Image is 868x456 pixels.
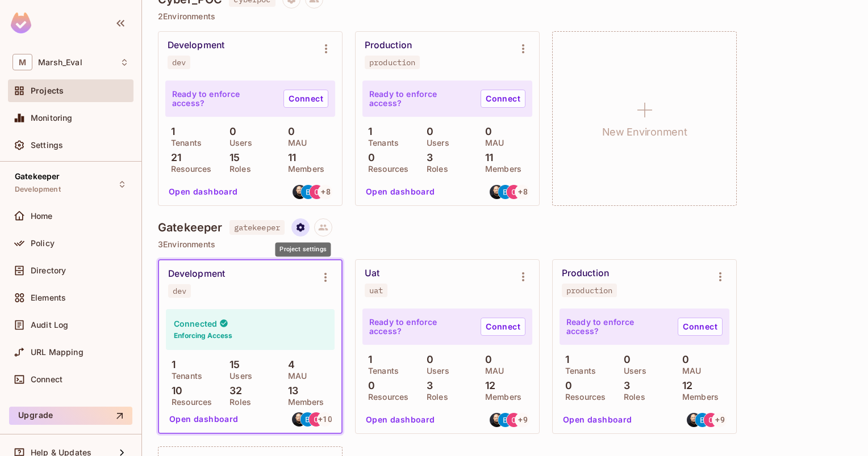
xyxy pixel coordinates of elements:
[318,415,332,423] span: + 10
[507,185,521,199] img: carla.teixeira@mmc.com
[566,286,612,295] div: production
[166,359,176,370] p: 1
[479,354,492,365] p: 0
[369,90,471,108] p: Ready to enforce access?
[479,152,493,163] p: 11
[512,265,535,288] button: Environment settings
[421,164,448,174] p: Roles
[421,354,433,365] p: 0
[282,359,295,370] p: 4
[421,138,449,147] p: Users
[618,354,631,365] p: 0
[31,239,55,248] span: Policy
[12,54,32,70] span: M
[282,385,298,396] p: 13
[479,380,495,391] p: 12
[164,183,243,201] button: Open dashboard
[490,185,504,199] img: thomas@permit.io
[275,243,331,257] div: Project settings
[321,188,330,196] span: + 8
[158,12,852,21] p: 2 Environments
[282,398,324,407] p: Members
[362,366,399,375] p: Tenants
[421,380,433,391] p: 3
[174,318,217,329] h4: Connected
[362,380,375,391] p: 0
[224,359,240,370] p: 15
[369,318,471,336] p: Ready to enforce access?
[283,90,328,108] a: Connect
[421,126,433,137] p: 0
[172,58,186,67] div: dev
[369,58,415,67] div: production
[15,172,60,181] span: Gatekeeper
[166,398,212,407] p: Resources
[421,152,433,163] p: 3
[301,412,315,427] img: ben.read@mmc.com
[421,392,448,402] p: Roles
[677,366,701,375] p: MAU
[369,286,383,295] div: uat
[165,152,181,163] p: 21
[618,380,630,391] p: 3
[362,152,375,163] p: 0
[362,164,408,174] p: Resources
[15,185,61,194] span: Development
[518,188,527,196] span: + 8
[224,371,252,381] p: Users
[678,318,723,336] a: Connect
[365,40,412,51] div: Production
[695,413,710,427] img: ben.read@mmc.com
[224,126,236,137] p: 0
[38,58,82,67] span: Workspace: Marsh_Eval
[677,354,689,365] p: 0
[362,354,372,365] p: 1
[479,392,521,402] p: Members
[282,371,307,381] p: MAU
[481,90,525,108] a: Connect
[490,413,504,427] img: thomas@permit.io
[165,126,175,137] p: 1
[677,380,692,391] p: 12
[9,407,132,425] button: Upgrade
[174,331,232,341] h6: Enforcing Access
[166,371,202,381] p: Tenants
[562,268,609,279] div: Production
[292,412,306,427] img: thomas@permit.io
[365,268,379,279] div: Uat
[224,385,242,396] p: 32
[224,164,251,174] p: Roles
[31,212,53,221] span: Home
[291,224,310,235] span: Project settings
[168,40,224,51] div: Development
[224,152,240,163] p: 15
[315,37,337,60] button: Environment settings
[479,366,504,375] p: MAU
[314,266,337,289] button: Environment settings
[31,141,63,150] span: Settings
[560,366,596,375] p: Tenants
[309,412,323,427] img: carla.teixeira@mmc.com
[558,411,637,429] button: Open dashboard
[165,410,243,428] button: Open dashboard
[361,183,440,201] button: Open dashboard
[31,320,68,330] span: Audit Log
[168,268,225,280] div: Development
[282,164,324,174] p: Members
[479,138,504,147] p: MAU
[498,185,512,199] img: ben.read@mmc.com
[362,138,399,147] p: Tenants
[31,86,64,95] span: Projects
[158,240,852,249] p: 3 Environments
[282,126,295,137] p: 0
[362,392,408,402] p: Resources
[362,126,372,137] p: 1
[31,266,66,275] span: Directory
[282,152,296,163] p: 11
[361,411,440,429] button: Open dashboard
[715,416,724,424] span: + 9
[301,185,315,199] img: ben.read@mmc.com
[229,220,285,235] span: gatekeeper
[507,413,521,427] img: carla.teixeira@mmc.com
[566,318,669,336] p: Ready to enforce access?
